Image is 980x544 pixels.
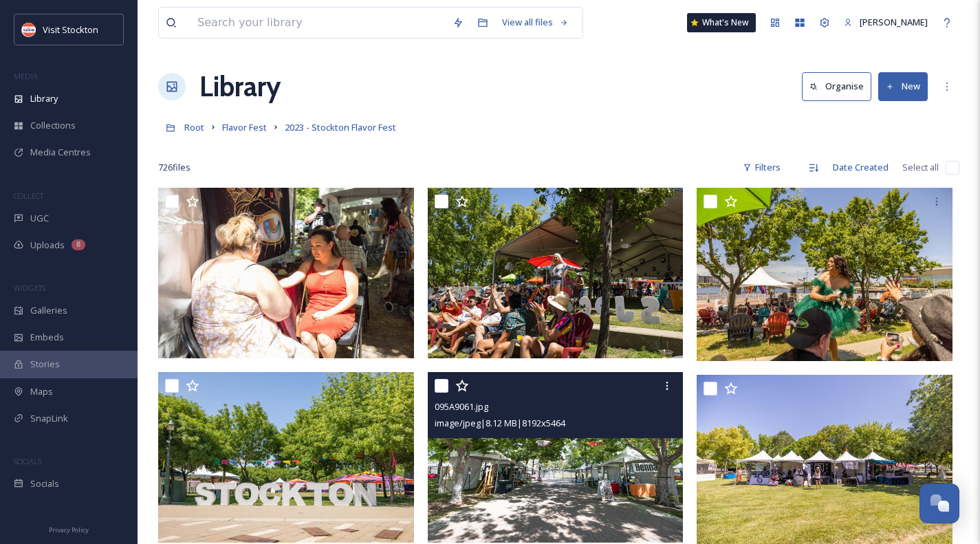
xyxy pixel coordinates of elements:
[30,119,76,132] span: Collections
[878,72,928,100] button: New
[72,239,85,250] div: 8
[902,161,939,174] span: Select all
[30,239,65,252] span: Uploads
[30,358,60,371] span: Stories
[49,525,89,534] span: Privacy Policy
[428,188,684,358] img: 095A0763.jpg
[158,188,414,358] img: e41dcb405b85cc5203a8600ba3a8b0070a8952a4390e73f7fbb5b9a185a27b63.jpeg
[802,72,871,100] button: Organise
[687,13,756,32] a: What's New
[826,154,895,181] div: Date Created
[14,283,45,293] span: WIDGETS
[14,456,41,466] span: SOCIALS
[30,412,68,425] span: SnapLink
[30,212,49,225] span: UGC
[30,477,59,490] span: Socials
[14,71,38,81] span: MEDIA
[30,92,58,105] span: Library
[697,188,956,361] img: 095A0777.jpg
[802,72,878,100] a: Organise
[30,304,67,317] span: Galleries
[435,400,488,413] span: 095A9061.jpg
[158,161,190,174] span: 726 file s
[495,9,576,36] a: View all files
[428,372,684,543] img: 095A9061.jpg
[190,8,446,38] input: Search your library
[435,417,565,429] span: image/jpeg | 8.12 MB | 8192 x 5464
[184,119,204,135] a: Root
[222,121,267,133] span: Flavor Fest
[184,121,204,133] span: Root
[199,66,281,107] a: Library
[860,16,928,28] span: [PERSON_NAME]
[14,191,43,201] span: COLLECT
[285,121,396,133] span: 2023 - Stockton Flavor Fest
[736,154,787,181] div: Filters
[837,9,935,36] a: [PERSON_NAME]
[43,23,98,36] span: Visit Stockton
[285,119,396,135] a: 2023 - Stockton Flavor Fest
[919,483,959,523] button: Open Chat
[30,331,64,344] span: Embeds
[158,372,414,543] img: 095A9109.jpg
[30,385,53,398] span: Maps
[222,119,267,135] a: Flavor Fest
[30,146,91,159] span: Media Centres
[22,23,36,36] img: unnamed.jpeg
[49,521,89,537] a: Privacy Policy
